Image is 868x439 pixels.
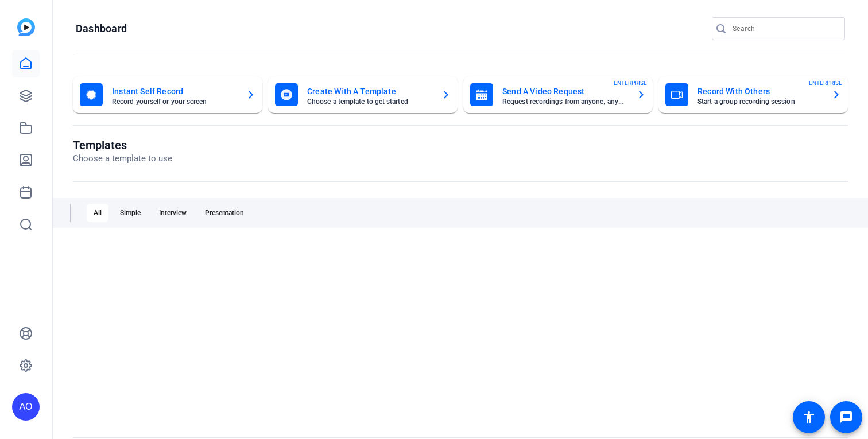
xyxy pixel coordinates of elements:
button: Record With OthersStart a group recording sessionENTERPRISE [658,76,848,113]
h1: Templates [73,138,172,152]
mat-card-subtitle: Choose a template to get started [307,98,432,105]
mat-icon: message [839,410,853,424]
p: Choose a template to use [73,152,172,165]
img: blue-gradient.svg [17,18,35,36]
button: Send A Video RequestRequest recordings from anyone, anywhereENTERPRISE [463,76,653,113]
div: Presentation [198,204,251,222]
mat-card-subtitle: Record yourself or your screen [112,98,237,105]
mat-icon: accessibility [802,410,816,424]
mat-card-subtitle: Request recordings from anyone, anywhere [502,98,627,105]
button: Instant Self RecordRecord yourself or your screen [73,76,262,113]
div: Simple [113,204,148,222]
mat-card-title: Create With A Template [307,84,432,98]
mat-card-title: Instant Self Record [112,84,237,98]
span: ENTERPRISE [614,79,647,87]
div: All [87,204,108,222]
input: Search [733,22,836,36]
mat-card-title: Send A Video Request [502,84,627,98]
mat-card-title: Record With Others [697,84,823,98]
mat-card-subtitle: Start a group recording session [697,98,823,105]
div: Interview [152,204,193,222]
div: AO [12,393,40,421]
span: ENTERPRISE [809,79,842,87]
button: Create With A TemplateChoose a template to get started [268,76,458,113]
h1: Dashboard [76,22,127,36]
